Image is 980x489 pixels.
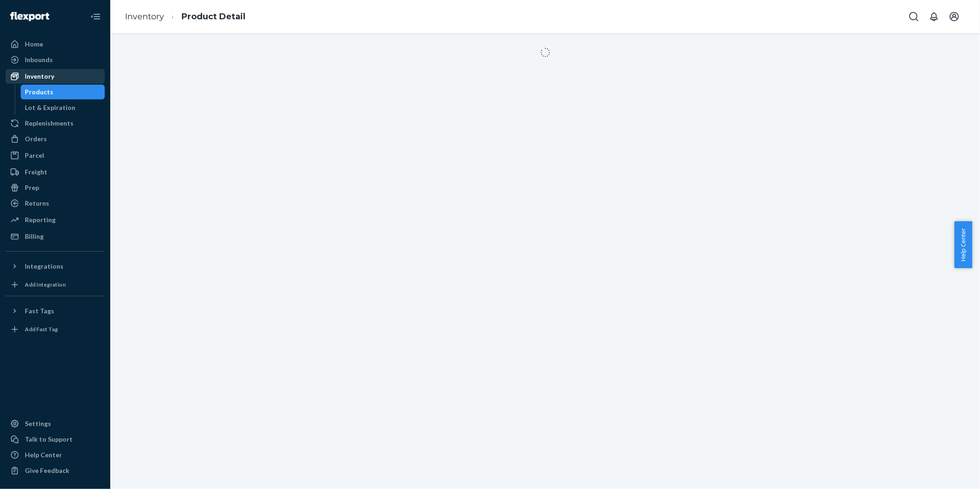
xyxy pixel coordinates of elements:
div: Billing [25,232,44,241]
button: Open account menu [945,7,963,26]
a: Settings [6,416,105,431]
button: Close Navigation [86,7,105,26]
div: Returns [25,199,49,208]
a: Add Integration [6,277,105,292]
button: Give Feedback [6,463,105,478]
button: Fast Tags [6,304,105,318]
div: Settings [25,419,51,428]
div: Parcel [25,151,44,160]
a: Help Center [6,448,105,462]
div: Help Center [25,450,62,460]
div: Add Integration [25,281,66,288]
img: Flexport logo [10,12,49,21]
a: Product Detail [181,12,245,22]
div: Inbounds [25,55,53,64]
a: Add Fast Tag [6,322,105,337]
div: Reporting [25,215,56,224]
div: Freight [25,167,47,177]
a: Freight [6,165,105,179]
div: Fast Tags [25,306,54,316]
a: Billing [6,229,105,244]
div: Prep [25,183,39,192]
button: Talk to Support [6,432,105,447]
div: Give Feedback [25,466,69,475]
a: Inbounds [6,52,105,67]
a: Prep [6,180,105,195]
div: Integrations [25,262,63,271]
a: Products [21,85,105,99]
a: Lot & Expiration [21,100,105,115]
div: Orders [25,134,47,144]
button: Open notifications [925,7,943,26]
div: Replenishments [25,119,74,128]
a: Inventory [6,69,105,84]
button: Integrations [6,259,105,274]
a: Home [6,37,105,52]
div: Lot & Expiration [25,103,76,112]
a: Returns [6,196,105,211]
a: Replenishments [6,116,105,131]
div: Products [25,87,54,97]
a: Parcel [6,148,105,163]
button: Open Search Box [905,7,923,26]
div: Add Fast Tag [25,325,58,333]
a: Reporting [6,213,105,227]
div: Talk to Support [25,435,73,444]
div: Home [25,40,43,49]
a: Orders [6,132,105,146]
a: Inventory [125,12,164,22]
div: Inventory [25,72,54,81]
button: Help Center [954,221,972,268]
ol: breadcrumbs [118,3,253,30]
